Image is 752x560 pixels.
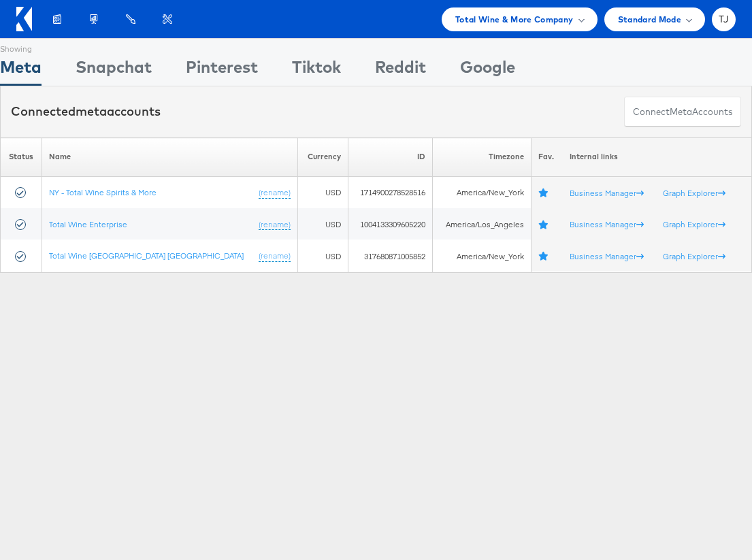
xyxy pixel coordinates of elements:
div: Reddit [375,55,426,86]
span: Total Wine & More Company [455,12,574,27]
th: Timezone [433,137,532,176]
a: Graph Explorer [663,218,725,229]
td: USD [297,176,348,208]
th: Status [1,137,42,176]
td: America/New_York [433,240,532,271]
div: Google [460,55,515,86]
td: America/Los_Angeles [433,208,532,240]
a: Graph Explorer [663,187,725,197]
td: USD [297,240,348,271]
td: America/New_York [433,176,532,208]
a: (rename) [259,218,291,230]
a: Business Manager [570,250,644,261]
td: USD [297,208,348,240]
button: ConnectmetaAccounts [624,97,741,127]
a: (rename) [259,250,291,261]
a: Total Wine Enterprise [49,218,127,229]
div: Tiktok [292,55,341,86]
th: Currency [297,137,348,176]
a: Business Manager [570,218,644,229]
td: 1004133309605220 [348,208,433,240]
a: (rename) [259,186,291,198]
span: meta [670,105,692,118]
div: Snapchat [76,55,152,86]
td: 317680871005852 [348,240,433,271]
a: NY - Total Wine Spirits & More [49,186,157,197]
span: meta [76,103,107,119]
th: ID [348,137,433,176]
a: Total Wine [GEOGRAPHIC_DATA] [GEOGRAPHIC_DATA] [49,250,244,260]
div: Connected accounts [11,103,161,120]
td: 1714900278528516 [348,176,433,208]
div: Pinterest [186,55,258,86]
a: Graph Explorer [663,250,725,261]
a: Business Manager [570,187,644,197]
span: Standard Mode [618,12,681,27]
span: TJ [719,15,729,24]
th: Name [42,137,297,176]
